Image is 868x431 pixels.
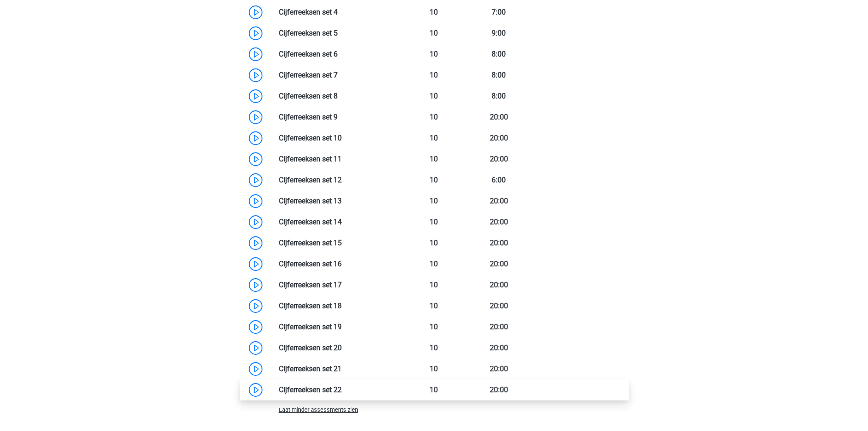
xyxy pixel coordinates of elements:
[272,238,402,249] div: Cijferreeksen set 15
[272,7,402,18] div: Cijferreeksen set 4
[272,133,402,144] div: Cijferreeksen set 10
[272,154,402,165] div: Cijferreeksen set 11
[272,322,402,332] div: Cijferreeksen set 19
[272,301,402,312] div: Cijferreeksen set 18
[272,70,402,81] div: Cijferreeksen set 7
[272,280,402,291] div: Cijferreeksen set 17
[272,175,402,186] div: Cijferreeksen set 12
[272,384,402,395] div: Cijferreeksen set 22
[272,259,402,270] div: Cijferreeksen set 16
[272,112,402,123] div: Cijferreeksen set 9
[272,196,402,207] div: Cijferreeksen set 13
[279,406,358,413] span: Laat minder assessments zien
[272,49,402,60] div: Cijferreeksen set 6
[272,217,402,228] div: Cijferreeksen set 14
[272,343,402,353] div: Cijferreeksen set 20
[272,28,402,39] div: Cijferreeksen set 5
[272,91,402,102] div: Cijferreeksen set 8
[272,363,402,374] div: Cijferreeksen set 21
